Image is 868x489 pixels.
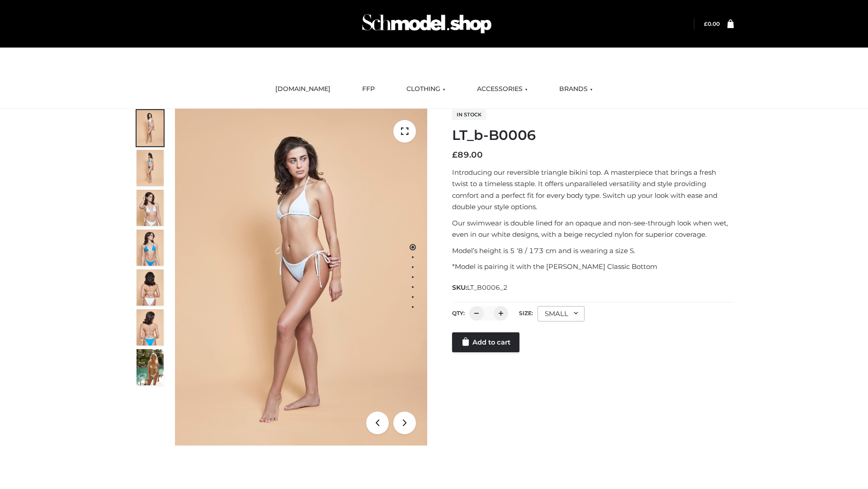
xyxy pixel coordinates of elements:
[359,6,495,42] img: Schmodel Admin 964
[552,79,599,99] a: BRANDS
[137,349,164,385] img: Arieltop_CloudNine_AzureSky2.jpg
[538,306,585,321] div: SMALL
[452,261,734,273] p: *Model is pairing it with the [PERSON_NAME] Classic Bottom
[355,79,382,99] a: FFP
[452,150,483,160] bdi: 89.00
[175,109,427,446] img: LT_b-B0006
[452,109,486,120] span: In stock
[452,282,509,293] span: SKU:
[452,245,734,257] p: Model’s height is 5 ‘8 / 173 cm and is wearing a size S.
[470,79,534,99] a: ACCESSORIES
[137,190,164,226] img: ArielClassicBikiniTop_CloudNine_AzureSky_OW114ECO_3-scaled.jpg
[467,283,508,292] span: LT_B0006_2
[137,230,164,266] img: ArielClassicBikiniTop_CloudNine_AzureSky_OW114ECO_4-scaled.jpg
[452,310,465,316] label: QTY:
[137,110,164,146] img: ArielClassicBikiniTop_CloudNine_AzureSky_OW114ECO_1-scaled.jpg
[519,310,533,316] label: Size:
[704,20,708,27] span: £
[704,20,720,27] bdi: 0.00
[137,309,164,345] img: ArielClassicBikiniTop_CloudNine_AzureSky_OW114ECO_8-scaled.jpg
[452,167,734,213] p: Introducing our reversible triangle bikini top. A masterpiece that brings a fresh twist to a time...
[137,150,164,186] img: ArielClassicBikiniTop_CloudNine_AzureSky_OW114ECO_2-scaled.jpg
[704,20,720,27] a: £0.00
[400,79,452,99] a: CLOTHING
[452,150,458,160] span: £
[452,217,734,240] p: Our swimwear is double lined for an opaque and non-see-through look when wet, even in our white d...
[269,79,337,99] a: [DOMAIN_NAME]
[452,332,519,352] a: Add to cart
[452,127,734,144] h1: LT_b-B0006
[137,269,164,306] img: ArielClassicBikiniTop_CloudNine_AzureSky_OW114ECO_7-scaled.jpg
